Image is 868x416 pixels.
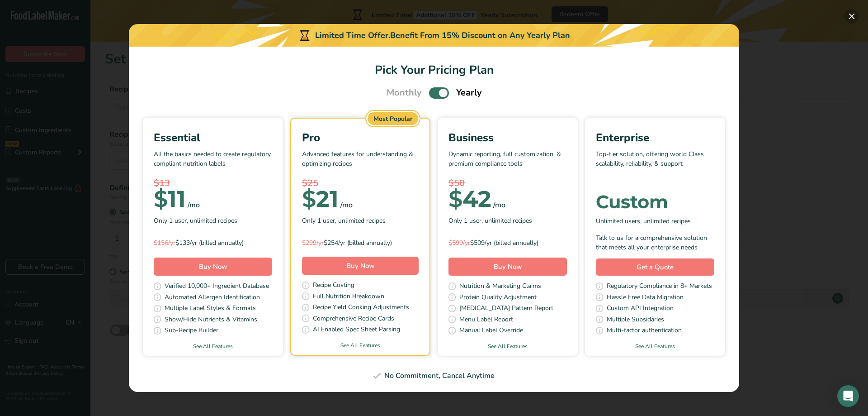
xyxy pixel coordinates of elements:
[199,262,227,271] span: Buy Now
[188,200,200,210] div: /mo
[448,190,491,208] div: 42
[448,238,567,248] div: $509/yr (billed annually)
[313,325,400,336] span: AI Enabled Spec Sheet Parsing
[302,257,419,275] button: Buy Now
[456,86,482,100] span: Yearly
[459,303,553,315] span: [MEDICAL_DATA] Pattern Report
[302,190,339,208] div: 21
[607,281,712,292] span: Regulatory Compliance in 8+ Markets
[154,177,272,190] div: $13
[165,325,218,337] span: Sub-Recipe Builder
[459,325,523,337] span: Manual Label Override
[302,216,386,225] span: Only 1 user, unlimited recipes
[596,129,714,146] div: Enterprise
[302,177,419,190] div: $25
[459,292,537,304] span: Protein Quality Adjustment
[448,177,567,190] div: $50
[154,149,272,177] p: All the basics needed to create regulatory compliant nutrition labels
[637,262,674,273] span: Get a Quote
[346,261,375,270] span: Buy Now
[494,262,522,271] span: Buy Now
[596,216,691,226] span: Unlimited users, unlimited recipes
[313,314,394,325] span: Comprehensive Recipe Cards
[129,24,739,47] div: Limited Time Offer.
[585,342,725,350] a: See All Features
[448,185,462,213] span: $
[291,341,429,349] a: See All Features
[154,258,272,276] button: Buy Now
[448,149,567,177] p: Dynamic reporting, full customization, & premium compliance tools
[493,200,505,210] div: /mo
[448,216,532,225] span: Only 1 user, unlimited recipes
[387,86,422,100] span: Monthly
[140,370,728,381] div: No Commitment, Cancel Anytime
[340,200,353,210] div: /mo
[390,29,570,42] div: Benefit From 15% Discount on Any Yearly Plan
[165,281,269,292] span: Verified 10,000+ Ingredient Database
[438,342,578,350] a: See All Features
[143,342,283,350] a: See All Features
[154,129,272,146] div: Essential
[596,258,714,276] a: Get a Quote
[596,233,714,252] div: Talk to us for a comprehensive solution that meets all your enterprise needs
[607,303,674,315] span: Custom API Integration
[596,149,714,177] p: Top-tier solution, offering world Class scalability, reliability, & support
[165,315,257,326] span: Show/Hide Nutrients & Vitamins
[165,292,260,304] span: Automated Allergen Identification
[165,303,256,315] span: Multiple Label Styles & Formats
[596,193,714,211] div: Custom
[154,190,186,208] div: 11
[302,129,419,146] div: Pro
[459,315,513,326] span: Menu Label Report
[607,292,684,304] span: Hassle Free Data Migration
[607,315,664,326] span: Multiple Subsidaries
[448,239,470,247] span: $599/yr
[313,292,384,303] span: Full Nutrition Breakdown
[313,302,409,314] span: Recipe Yield Cooking Adjustments
[154,239,175,247] span: $156/yr
[837,385,859,407] div: Open Intercom Messenger
[448,129,567,146] div: Business
[448,258,567,276] button: Buy Now
[302,185,316,213] span: $
[154,238,272,248] div: $133/yr (billed annually)
[302,149,419,177] p: Advanced features for understanding & optimizing recipes
[302,239,324,247] span: $299/yr
[140,61,728,79] h1: Pick Your Pricing Plan
[154,185,168,213] span: $
[607,325,682,337] span: Multi-factor authentication
[459,281,541,292] span: Nutrition & Marketing Claims
[368,112,418,125] div: Most Popular
[302,238,419,248] div: $254/yr (billed annually)
[313,280,354,292] span: Recipe Costing
[154,216,237,225] span: Only 1 user, unlimited recipes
